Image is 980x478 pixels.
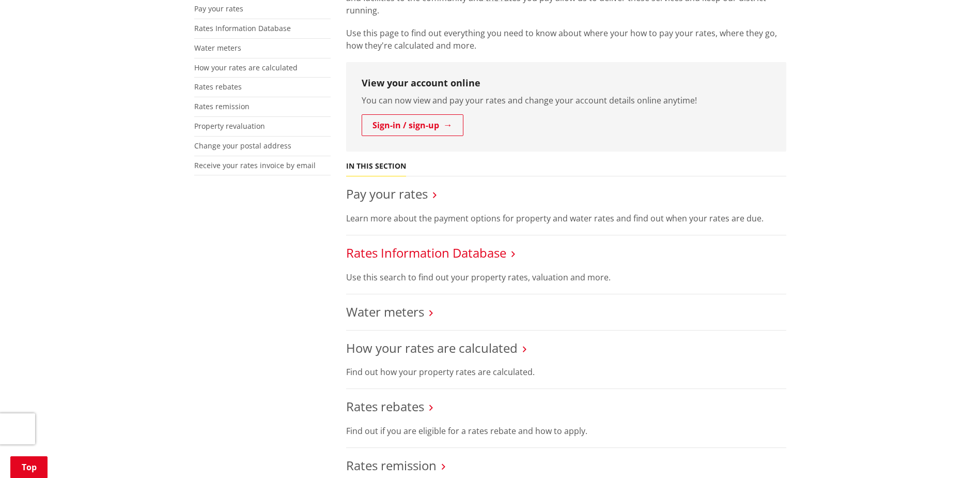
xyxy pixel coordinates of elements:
a: Change your postal address [194,141,291,151]
a: Rates rebates [194,82,242,92]
a: Rates Information Database [346,244,506,261]
a: Pay your rates [194,4,243,13]
a: Water meters [346,303,424,320]
a: Water meters [194,43,241,53]
a: How your rates are calculated [346,339,518,356]
a: Sign-in / sign-up [362,114,463,136]
p: Find out how your property rates are calculated. [346,366,786,378]
a: Receive your rates invoice by email [194,160,316,170]
a: Rates remission [194,101,250,111]
p: Use this search to find out your property rates, valuation and more. [346,271,786,283]
a: Top [10,456,48,478]
iframe: Messenger Launcher [932,435,970,472]
p: Find out if you are eligible for a rates rebate and how to apply. [346,425,786,437]
a: How your rates are calculated [194,63,298,72]
a: Rates remission [346,457,437,474]
p: You can now view and pay your rates and change your account details online anytime! [362,94,771,107]
a: Pay your rates [346,185,428,202]
p: Use this page to find out everything you need to know about where your how to pay your rates, whe... [346,27,786,52]
a: Rates rebates [346,398,424,415]
h3: View your account online [362,78,771,89]
a: Rates Information Database [194,23,291,33]
p: Learn more about the payment options for property and water rates and find out when your rates ar... [346,212,786,225]
h5: In this section [346,162,406,171]
a: Property revaluation [194,121,265,131]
